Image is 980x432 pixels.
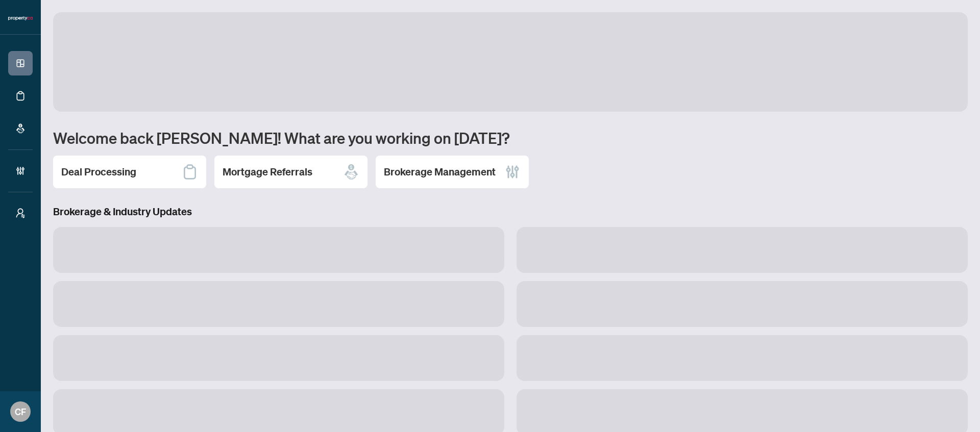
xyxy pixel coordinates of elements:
h3: Brokerage & Industry Updates [53,205,968,219]
h2: Mortgage Referrals [223,165,312,179]
h2: Brokerage Management [384,165,496,179]
span: user-switch [15,208,26,218]
img: logo [8,15,33,21]
h2: Deal Processing [61,165,136,179]
h1: Welcome back [PERSON_NAME]! What are you working on [DATE]? [53,128,968,147]
span: CF [15,404,26,419]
